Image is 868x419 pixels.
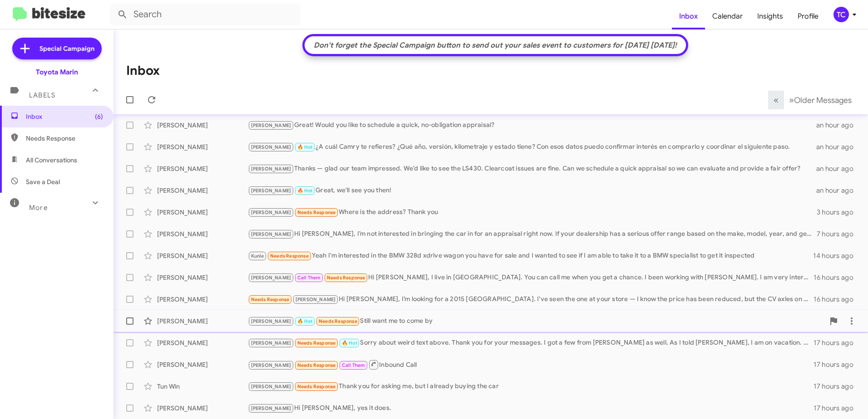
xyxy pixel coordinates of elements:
[248,164,816,174] div: Thanks — glad our team impressed. We’d like to see the LS430. Clearcoat issues are fine. Can we s...
[826,7,858,22] button: TC
[774,94,779,106] span: «
[297,188,313,194] span: 🔥 Hot
[157,382,248,391] div: Tun Win
[813,251,861,260] div: 14 hours ago
[297,144,313,150] span: 🔥 Hot
[251,122,291,128] span: [PERSON_NAME]
[157,360,248,369] div: [PERSON_NAME]
[251,209,291,215] span: [PERSON_NAME]
[814,273,861,282] div: 16 hours ago
[270,253,309,259] span: Needs Response
[817,229,861,239] div: 7 hours ago
[817,208,861,217] div: 3 hours ago
[251,318,291,324] span: [PERSON_NAME]
[110,4,301,25] input: Search
[789,94,794,106] span: »
[251,275,291,281] span: [PERSON_NAME]
[816,142,861,151] div: an hour ago
[251,340,291,346] span: [PERSON_NAME]
[26,112,103,121] span: Inbox
[157,273,248,282] div: [PERSON_NAME]
[784,91,857,109] button: Next
[248,403,814,414] div: Hi [PERSON_NAME], yes it does.
[251,144,291,150] span: [PERSON_NAME]
[248,359,814,370] div: Inbound Call
[768,91,784,109] button: Previous
[157,208,248,217] div: [PERSON_NAME]
[248,120,816,131] div: Great! Would you like to schedule a quick, no-obligation appraisal?
[29,204,48,212] span: More
[327,275,365,281] span: Needs Response
[26,177,60,186] span: Save a Deal
[248,229,817,239] div: Hi [PERSON_NAME], I’m not interested in bringing the car in for an appraisal right now. If your d...
[296,297,336,302] span: [PERSON_NAME]
[248,142,816,152] div: ¿A cuál Camry te refieres? ¿Qué año, versión, kilometraje y estado tiene? Con esos datos puedo co...
[816,164,861,173] div: an hour ago
[814,382,861,391] div: 17 hours ago
[297,362,336,368] span: Needs Response
[126,63,160,78] h1: Inbox
[248,294,814,305] div: Hi [PERSON_NAME], I’m looking for a 2015 [GEOGRAPHIC_DATA]. I’ve seen the one at your store — I k...
[157,121,248,130] div: [PERSON_NAME]
[769,91,857,109] nav: Page navigation example
[297,340,336,346] span: Needs Response
[705,3,750,29] a: Calendar
[157,295,248,304] div: [PERSON_NAME]
[248,316,824,326] div: Still want me to come by
[342,340,357,346] span: 🔥 Hot
[814,404,861,413] div: 17 hours ago
[157,251,248,260] div: [PERSON_NAME]
[95,112,103,121] span: (6)
[251,362,291,368] span: [PERSON_NAME]
[157,317,248,326] div: [PERSON_NAME]
[248,251,813,261] div: Yeah I'm interested in the BMW 328d xdrive wagon you have for sale and I wanted to see if I am ab...
[157,142,248,151] div: [PERSON_NAME]
[157,186,248,195] div: [PERSON_NAME]
[26,134,103,143] span: Needs Response
[297,318,313,324] span: 🔥 Hot
[297,384,336,390] span: Needs Response
[251,384,291,390] span: [PERSON_NAME]
[251,166,291,172] span: [PERSON_NAME]
[248,338,814,348] div: Sorry about weird text above. Thank you for your messages. I got a few from [PERSON_NAME] as well...
[251,231,291,237] span: [PERSON_NAME]
[814,338,861,347] div: 17 hours ago
[750,3,790,29] a: Insights
[251,188,291,194] span: [PERSON_NAME]
[833,7,849,22] div: TC
[248,207,817,218] div: Where is the address? Thank you
[157,404,248,413] div: [PERSON_NAME]
[29,91,55,99] span: Labels
[672,3,705,29] a: Inbox
[251,297,290,302] span: Needs Response
[157,338,248,347] div: [PERSON_NAME]
[36,68,78,77] div: Toyota Marin
[248,273,814,283] div: Hi [PERSON_NAME], I live in [GEOGRAPHIC_DATA]. You can call me when you get a chance. I been work...
[297,275,321,281] span: Call Them
[251,253,264,259] span: Kunle
[319,318,357,324] span: Needs Response
[39,44,94,53] span: Special Campaign
[297,209,336,215] span: Needs Response
[248,381,814,392] div: Thank you for asking me, but I already buying the car
[790,3,826,29] a: Profile
[816,121,861,130] div: an hour ago
[251,405,291,411] span: [PERSON_NAME]
[814,295,861,304] div: 16 hours ago
[342,362,365,368] span: Call Them
[248,185,816,196] div: Great, we'll see you then!
[794,95,852,105] span: Older Messages
[814,360,861,369] div: 17 hours ago
[309,41,681,50] div: Don't forget the Special Campaign button to send out your sales event to customers for [DATE] [DA...
[12,38,102,59] a: Special Campaign
[157,229,248,239] div: [PERSON_NAME]
[157,164,248,173] div: [PERSON_NAME]
[816,186,861,195] div: an hour ago
[26,156,77,165] span: All Conversations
